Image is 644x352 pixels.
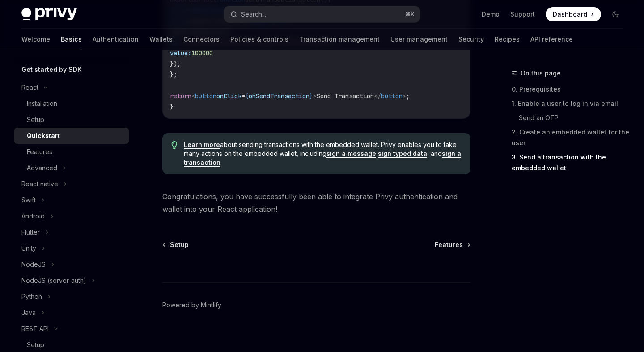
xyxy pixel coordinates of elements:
span: onSendTransaction [249,92,309,100]
span: Send Transaction [317,92,374,100]
div: Quickstart [27,130,60,141]
span: } [170,103,174,111]
a: Send an OTP [519,111,630,125]
a: Quickstart [14,128,129,144]
span: Congratulations, you have successfully been able to integrate Privy authentication and wallet int... [162,190,470,215]
a: Transaction management [299,29,380,50]
span: Dashboard [553,10,587,19]
a: Features [435,240,470,249]
a: Security [458,29,484,50]
span: Features [435,240,463,249]
div: React native [21,179,58,189]
a: sign a message [326,150,376,158]
div: Java [21,307,36,318]
div: Search... [241,9,266,20]
div: Installation [27,98,57,109]
span: return [170,92,191,100]
a: 0. Prerequisites [512,82,630,96]
a: sign typed data [378,150,427,158]
a: Support [510,10,535,19]
div: REST API [21,323,49,334]
span: button [381,92,402,100]
span: ⌘ K [405,11,415,18]
a: Dashboard [546,7,601,21]
h5: Get started by SDK [21,64,82,75]
span: On this page [521,68,561,79]
div: Features [27,147,52,157]
a: Authentication [93,29,139,50]
div: NodeJS (server-auth) [21,275,86,286]
a: Setup [14,112,129,128]
span: Setup [170,240,189,249]
a: User management [390,29,448,50]
span: { [245,92,249,100]
a: Features [14,144,129,160]
span: < [191,92,195,100]
img: dark logo [21,8,77,21]
a: Connectors [183,29,220,50]
a: 3. Send a transaction with the embedded wallet [512,150,630,175]
span: 100000 [191,49,213,57]
div: Setup [27,339,44,350]
a: Policies & controls [230,29,288,50]
a: Setup [163,240,189,249]
span: ; [406,92,410,100]
span: about sending transactions with the embedded wallet. Privy enables you to take many actions on th... [184,140,462,167]
a: 1. Enable a user to log in via email [512,96,630,111]
span: }); [170,60,181,68]
div: Python [21,291,42,302]
div: React [21,82,38,93]
button: Toggle dark mode [608,7,623,21]
div: Unity [21,243,36,254]
span: = [241,92,245,100]
div: Swift [21,195,36,205]
div: Android [21,211,45,222]
span: > [313,92,317,100]
a: Demo [482,10,500,19]
span: > [402,92,406,100]
span: button [195,92,216,100]
a: Wallets [149,29,173,50]
a: Powered by Mintlify [162,301,221,310]
span: onClick [216,92,241,100]
a: 2. Create an embedded wallet for the user [512,125,630,150]
span: value: [170,49,191,57]
div: Flutter [21,227,40,238]
a: API reference [530,29,573,50]
span: </ [374,92,381,100]
div: Advanced [27,163,57,173]
svg: Tip [171,141,178,149]
span: } [309,92,313,100]
div: Setup [27,114,44,125]
span: }; [170,71,177,79]
button: Search...⌘K [224,6,419,22]
a: Welcome [21,29,50,50]
div: NodeJS [21,259,46,270]
a: Learn more [184,141,220,149]
a: Installation [14,96,129,112]
a: Recipes [495,29,520,50]
a: Basics [61,29,82,50]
